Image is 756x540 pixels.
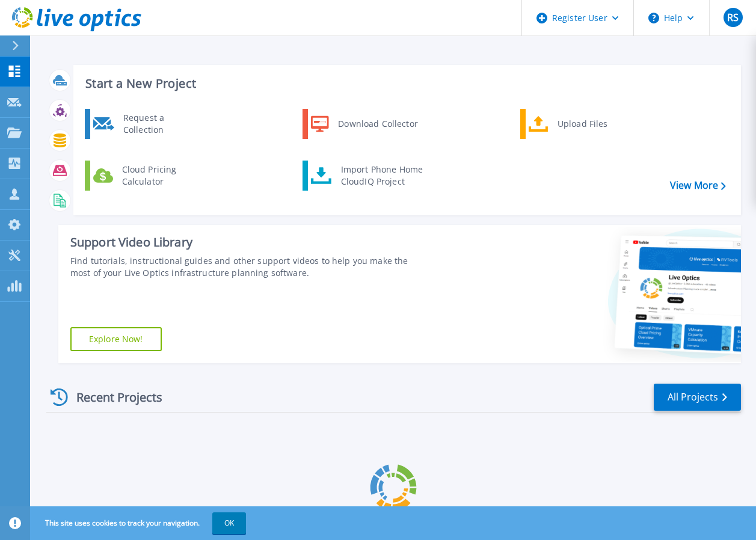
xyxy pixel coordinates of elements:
a: Explore Now! [70,327,162,351]
div: Import Phone Home CloudIQ Project [335,164,429,188]
a: Request a Collection [85,109,208,139]
a: Download Collector [303,109,426,139]
div: Request a Collection [117,112,205,136]
button: OK [212,512,246,534]
h3: Start a New Project [85,77,725,90]
a: View More [670,180,726,191]
span: RS [727,13,739,22]
a: All Projects [654,384,741,411]
a: Cloud Pricing Calculator [85,161,208,191]
span: This site uses cookies to track your navigation. [33,512,246,534]
div: Download Collector [332,112,423,136]
div: Upload Files [552,112,641,136]
div: Cloud Pricing Calculator [116,164,205,188]
div: Find tutorials, instructional guides and other support videos to help you make the most of your L... [70,255,425,279]
a: Upload Files [520,109,644,139]
div: Support Video Library [70,235,425,250]
div: Recent Projects [46,382,179,412]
